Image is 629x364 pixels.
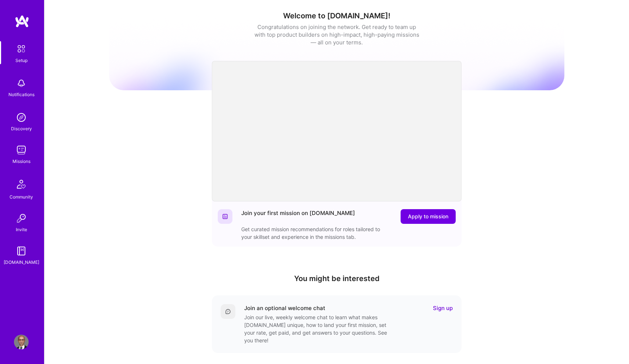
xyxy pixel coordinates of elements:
a: Sign up [433,304,453,312]
img: guide book [14,244,29,258]
div: Join an optional welcome chat [244,304,325,312]
a: User Avatar [12,335,30,349]
span: Apply to mission [408,213,448,220]
iframe: video [212,61,462,201]
div: Join your first mission on [DOMAIN_NAME] [241,209,355,224]
div: Setup [15,57,28,64]
div: Notifications [8,91,35,98]
div: Invite [16,226,27,233]
button: Apply to mission [401,209,456,224]
h1: Welcome to [DOMAIN_NAME]! [109,11,564,20]
div: Join our live, weekly welcome chat to learn what makes [DOMAIN_NAME] unique, how to land your fir... [244,313,391,344]
img: discovery [14,110,29,125]
img: bell [14,76,29,91]
div: Community [10,193,33,201]
img: Website [222,214,228,219]
div: Missions [12,157,30,165]
img: setup [14,41,29,57]
img: logo [15,15,29,28]
h4: You might be interested [212,274,462,283]
div: Congratulations on joining the network. Get ready to team up with top product builders on high-im... [254,23,419,46]
div: [DOMAIN_NAME] [4,258,39,266]
div: Discovery [11,125,32,132]
img: User Avatar [14,335,29,349]
img: Comment [225,309,231,314]
img: teamwork [14,143,29,157]
div: Get curated mission recommendations for roles tailored to your skillset and experience in the mis... [241,225,388,241]
img: Invite [14,211,29,226]
img: Community [12,175,30,193]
